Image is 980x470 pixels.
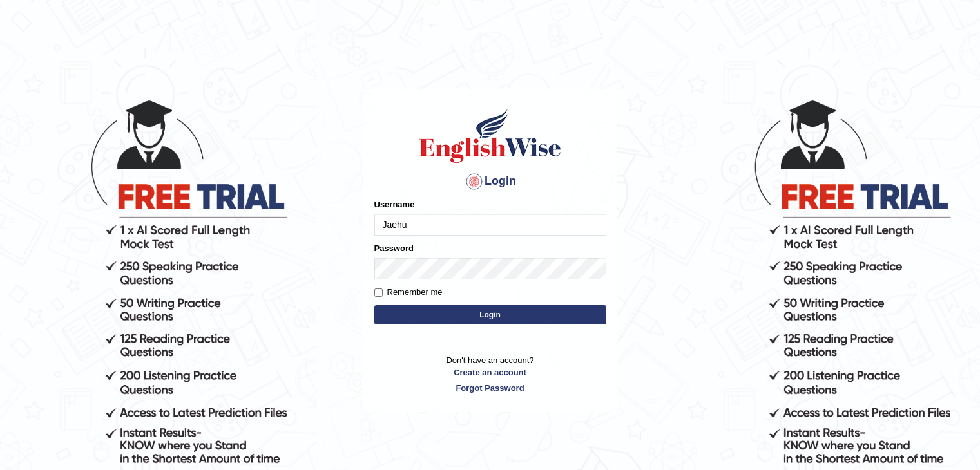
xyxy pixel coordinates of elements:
button: Login [374,305,606,324]
input: Remember me [374,288,383,297]
p: Don't have an account? [374,354,606,394]
label: Username [374,198,415,211]
a: Forgot Password [374,382,606,394]
img: Logo of English Wise sign in for intelligent practice with AI [417,107,564,165]
label: Password [374,242,414,254]
h4: Login [374,171,606,192]
label: Remember me [374,286,443,299]
a: Create an account [374,366,606,379]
